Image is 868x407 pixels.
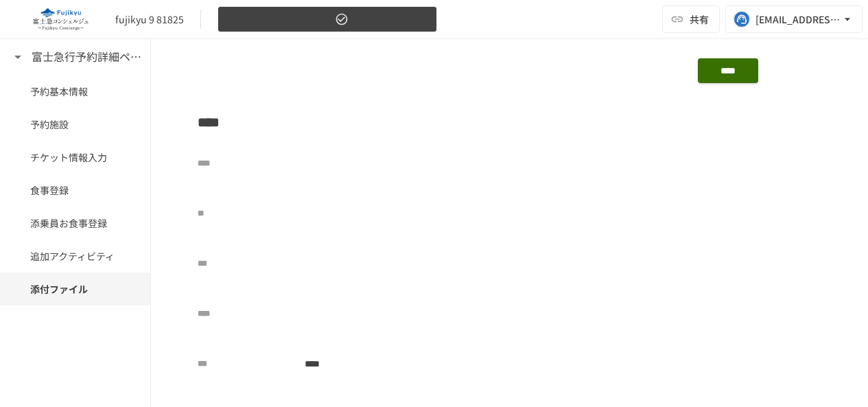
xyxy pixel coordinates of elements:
[30,248,120,264] span: 追加アクティビティ
[218,6,437,33] button: 富士急行予約詳細ページ
[16,8,104,30] img: eQeGXtYPV2fEKIA3pizDiVdzO5gJTl2ahLbsPaD2E4R
[226,11,332,28] span: 富士急行予約詳細ページ
[115,12,184,27] div: fujikyu 9 81825
[30,216,120,231] span: 添乗員お食事登録
[662,5,720,33] button: 共有
[30,183,120,198] span: 食事登録
[30,84,120,99] span: 予約基本情報
[30,281,120,296] span: 添付ファイル
[725,5,863,33] button: [EMAIL_ADDRESS][DOMAIN_NAME]
[30,117,120,132] span: 予約施設
[30,150,120,165] span: チケット情報入力
[690,12,709,27] span: 共有
[32,48,141,66] h6: 富士急行予約詳細ページ
[755,11,841,28] div: [EMAIL_ADDRESS][DOMAIN_NAME]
